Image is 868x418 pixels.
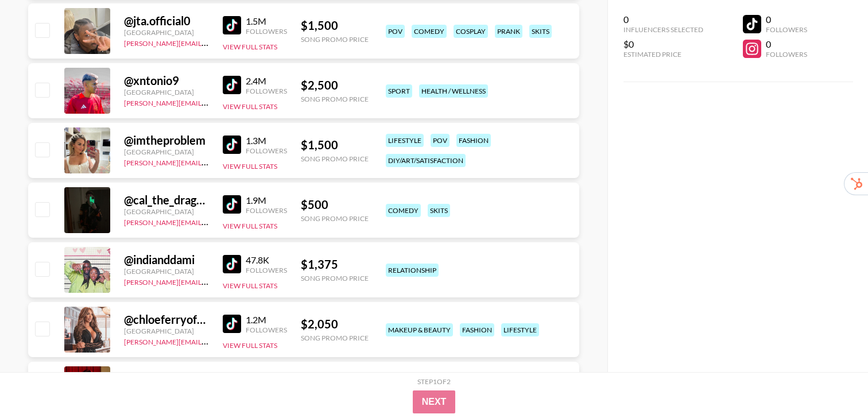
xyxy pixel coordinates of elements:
[419,84,488,98] div: health / wellness
[124,253,209,267] div: @ indianddami
[246,254,287,266] div: 47.8K
[246,195,287,206] div: 1.9M
[766,25,807,34] div: Followers
[454,25,488,38] div: cosplay
[223,162,277,171] button: View Full Stats
[246,75,287,87] div: 2.4M
[223,42,277,51] button: View Full Stats
[124,133,209,148] div: @ imtheproblem
[766,38,807,50] div: 0
[124,73,209,88] div: @ xntonio9
[301,274,369,282] div: Song Promo Price
[456,134,491,147] div: fashion
[246,135,287,146] div: 1.3M
[124,207,209,216] div: [GEOGRAPHIC_DATA]
[223,281,277,290] button: View Full Stats
[301,78,369,92] div: $ 2,500
[301,138,369,152] div: $ 1,500
[223,16,241,34] img: TikTok
[412,25,447,38] div: comedy
[223,315,241,333] img: TikTok
[223,255,241,273] img: TikTok
[413,390,456,413] button: Next
[124,312,209,327] div: @ chloeferryofficial
[386,323,453,336] div: makeup & beauty
[301,95,369,103] div: Song Promo Price
[246,314,287,326] div: 1.2M
[766,14,807,25] div: 0
[124,28,209,37] div: [GEOGRAPHIC_DATA]
[386,134,424,147] div: lifestyle
[501,323,539,336] div: lifestyle
[529,25,552,38] div: skits
[623,25,703,34] div: Influencers Selected
[301,35,369,44] div: Song Promo Price
[301,18,369,33] div: $ 1,500
[124,148,209,156] div: [GEOGRAPHIC_DATA]
[386,154,466,167] div: diy/art/satisfaction
[623,38,703,50] div: $0
[386,84,412,98] div: sport
[246,87,287,95] div: Followers
[246,146,287,155] div: Followers
[766,50,807,59] div: Followers
[386,204,421,217] div: comedy
[246,16,287,27] div: 1.5M
[124,327,209,335] div: [GEOGRAPHIC_DATA]
[386,264,439,277] div: relationship
[124,193,209,207] div: @ cal_the_dragon_official
[223,102,277,111] button: View Full Stats
[495,25,522,38] div: prank
[124,14,209,28] div: @ jta.official0
[623,50,703,59] div: Estimated Price
[428,204,450,217] div: skits
[223,341,277,350] button: View Full Stats
[124,88,209,96] div: [GEOGRAPHIC_DATA]
[124,216,294,227] a: [PERSON_NAME][EMAIL_ADDRESS][DOMAIN_NAME]
[246,206,287,215] div: Followers
[431,134,449,147] div: pov
[124,335,294,346] a: [PERSON_NAME][EMAIL_ADDRESS][DOMAIN_NAME]
[124,37,294,48] a: [PERSON_NAME][EMAIL_ADDRESS][DOMAIN_NAME]
[417,377,451,386] div: Step 1 of 2
[301,198,369,212] div: $ 500
[623,14,703,25] div: 0
[124,267,209,276] div: [GEOGRAPHIC_DATA]
[223,136,241,154] img: TikTok
[223,222,277,230] button: View Full Stats
[124,276,294,287] a: [PERSON_NAME][EMAIL_ADDRESS][DOMAIN_NAME]
[124,96,294,107] a: [PERSON_NAME][EMAIL_ADDRESS][DOMAIN_NAME]
[301,257,369,272] div: $ 1,375
[301,334,369,342] div: Song Promo Price
[460,323,494,336] div: fashion
[811,361,854,404] iframe: Drift Widget Chat Controller
[246,266,287,274] div: Followers
[301,214,369,223] div: Song Promo Price
[124,156,294,167] a: [PERSON_NAME][EMAIL_ADDRESS][DOMAIN_NAME]
[246,27,287,36] div: Followers
[386,25,405,38] div: pov
[223,195,241,214] img: TikTok
[301,317,369,331] div: $ 2,050
[223,76,241,94] img: TikTok
[301,154,369,163] div: Song Promo Price
[246,326,287,334] div: Followers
